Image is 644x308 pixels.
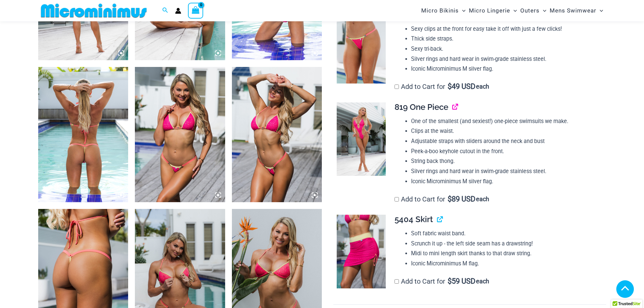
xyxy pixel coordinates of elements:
img: Bubble Mesh Highlight Pink 309 Top 5404 Skirt [337,215,386,288]
li: String back thong. [411,156,600,166]
span: 49 USD [448,83,475,90]
img: Bubble Mesh Highlight Pink 323 Top 421 Micro [38,67,128,202]
input: Add to Cart for$49 USD each [395,85,399,89]
li: Sexy tri-back. [411,44,600,54]
label: Add to Cart for [395,82,489,91]
span: $ [448,82,452,91]
span: 819 One Piece [395,102,448,112]
li: Clips at the waist. [411,126,600,136]
img: Bubble Mesh Highlight Pink 309 Top 421 Micro [135,67,225,202]
span: Menu Toggle [596,2,603,19]
span: Menu Toggle [540,2,546,19]
li: Soft fabric waist band. [411,229,600,239]
li: Iconic Microminimus M silver flag. [411,176,600,187]
li: Iconic Microminimus M flag. [411,259,600,269]
img: Bubble Mesh Highlight Pink 309 Top 421 Micro [232,67,322,202]
span: Menu Toggle [510,2,517,19]
span: Micro Lingerie [469,2,510,19]
a: Micro LingerieMenu ToggleMenu Toggle [467,2,519,19]
li: One of the smallest (and sexiest!) one-piece swimsuits we make. [411,116,600,126]
li: Sexy clips at the front for easy take it off with just a few clicks! [411,24,600,34]
a: Search icon link [162,6,168,15]
li: Midi to mini length skirt thanks to that draw string. [411,248,600,259]
li: Iconic Microminimus M silver flag. [411,64,600,74]
label: Add to Cart for [395,277,489,285]
label: Add to Cart for [395,195,489,203]
a: OutersMenu ToggleMenu Toggle [519,2,548,19]
span: Menu Toggle [459,2,466,19]
nav: Site Navigation [419,1,606,20]
span: each [476,83,489,90]
li: Scrunch it up - the left side seam has a drawstring! [411,239,600,249]
span: $ [448,195,452,203]
li: Silver rings and hard wear in swim-grade stainless steel. [411,54,600,64]
a: Mens SwimwearMenu ToggleMenu Toggle [548,2,605,19]
a: Account icon link [175,8,181,14]
li: Thick side straps. [411,34,600,44]
input: Add to Cart for$59 USD each [395,279,399,284]
span: each [476,278,489,285]
span: 89 USD [448,196,475,203]
span: $ [448,277,452,285]
a: Micro BikinisMenu ToggleMenu Toggle [420,2,467,19]
input: Add to Cart for$89 USD each [395,197,399,202]
a: View Shopping Cart, empty [188,3,204,18]
img: Bubble Mesh Highlight Pink 469 Thong [337,10,386,84]
li: Silver rings and hard wear in swim-grade stainless steel. [411,166,600,176]
li: Peek-a-boo keyhole cutout in the front. [411,146,600,157]
span: Mens Swimwear [550,2,596,19]
span: each [476,196,489,203]
span: Outers [520,2,540,19]
span: Micro Bikinis [421,2,459,19]
span: 59 USD [448,278,475,285]
li: Adjustable straps with sliders around the neck and bust [411,136,600,146]
img: MM SHOP LOGO FLAT [38,3,149,18]
span: 5404 Skirt [395,214,433,224]
img: Bubble Mesh Highlight Pink 819 One Piece [337,102,386,176]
